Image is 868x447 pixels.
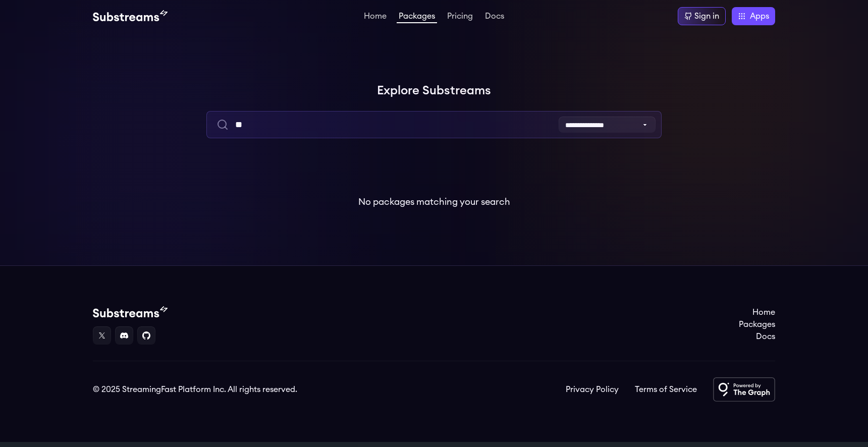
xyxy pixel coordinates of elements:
a: Packages [739,318,775,330]
a: Docs [483,12,506,22]
p: No packages matching your search [358,195,510,209]
img: Substream's logo [93,10,168,22]
h1: Explore Substreams [93,81,775,101]
a: Terms of Service [635,383,697,396]
a: Pricing [445,12,475,22]
a: Home [362,12,389,22]
img: Substream's logo [93,306,168,318]
div: © 2025 StreamingFast Platform Inc. All rights reserved. [93,383,297,396]
img: Powered by The Graph [713,377,775,402]
a: Home [739,306,775,318]
div: Sign in [694,10,719,22]
a: Packages [397,12,437,23]
a: Sign in [678,7,726,25]
a: Privacy Policy [566,383,619,396]
a: Docs [739,330,775,343]
span: Apps [750,10,769,22]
